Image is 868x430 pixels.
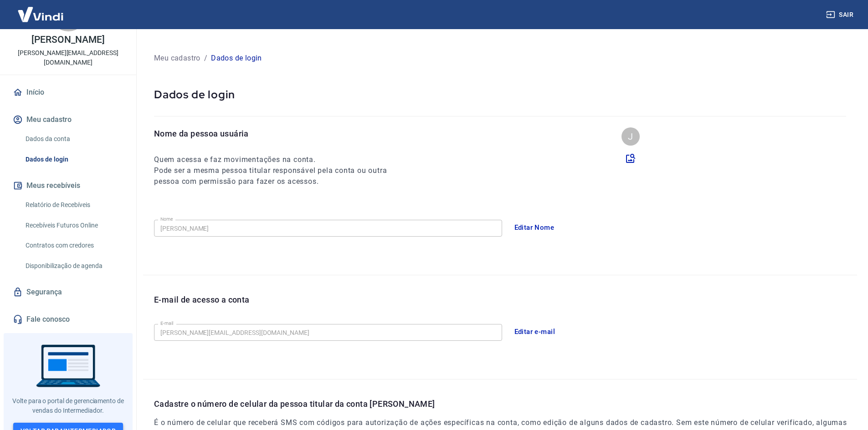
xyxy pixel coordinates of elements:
p: Nome da pessoa usuária [154,127,404,140]
div: J [621,127,640,146]
a: Dados da conta [22,130,125,148]
button: Sair [824,6,857,23]
a: Fale conosco [11,309,125,329]
button: Editar e-mail [509,322,560,341]
p: [PERSON_NAME] [31,35,104,45]
p: [PERSON_NAME][EMAIL_ADDRESS][DOMAIN_NAME] [7,48,129,67]
button: Meu cadastro [11,110,125,130]
label: Nome [160,216,173,223]
p: Cadastre o número de celular da pessoa titular da conta [PERSON_NAME] [154,398,857,410]
a: Disponibilização de agenda [22,257,125,275]
p: / [204,53,207,64]
h6: Pode ser a mesma pessoa titular responsável pela conta ou outra pessoa com permissão para fazer o... [154,165,404,187]
button: Editar Nome [509,218,560,237]
p: Dados de login [211,53,262,64]
p: E-mail de acesso a conta [154,293,250,306]
a: Recebíveis Futuros Online [22,216,125,235]
label: E-mail [160,320,173,327]
p: Dados de login [154,87,846,101]
a: Segurança [11,282,125,302]
button: Meus recebíveis [11,176,125,196]
h6: Quem acessa e faz movimentações na conta. [154,154,404,165]
img: Vindi [11,0,70,28]
a: Relatório de Recebíveis [22,196,125,214]
a: Início [11,82,125,102]
a: Contratos com credores [22,236,125,255]
a: Dados de login [22,150,125,169]
p: Meu cadastro [154,53,200,64]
